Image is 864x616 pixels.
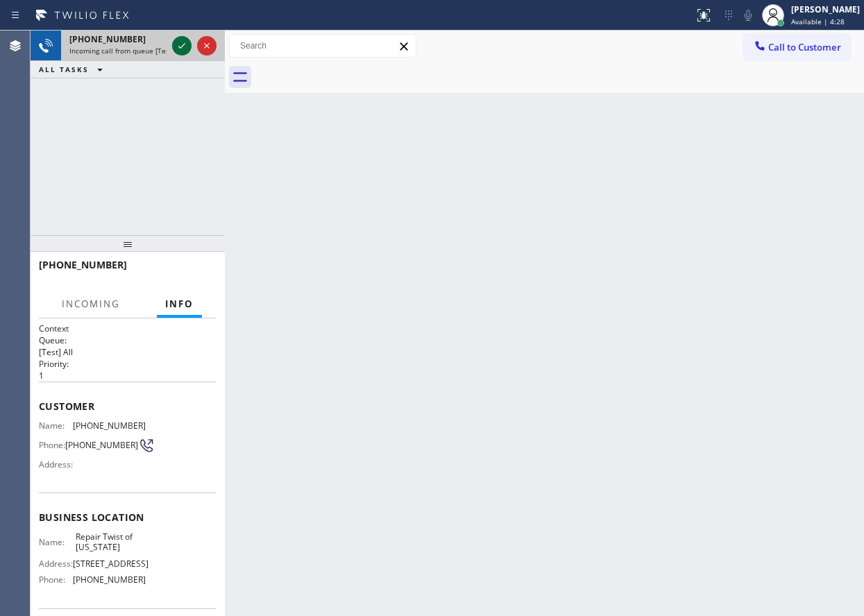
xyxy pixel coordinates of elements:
[73,558,149,569] span: [STREET_ADDRESS]
[39,420,73,431] span: Name:
[65,440,138,450] span: [PHONE_NUMBER]
[31,61,117,78] button: ALL TASKS
[69,33,146,45] span: [PHONE_NUMBER]
[744,34,850,60] button: Call to Customer
[39,323,217,334] h1: Context
[230,35,416,57] input: Search
[39,511,217,524] span: Business location
[76,531,145,553] span: Repair Twist of [US_STATE]
[768,41,841,53] span: Call to Customer
[165,298,194,310] span: Info
[39,358,217,370] h2: Priority:
[157,291,202,318] button: Info
[39,440,65,450] span: Phone:
[39,537,76,547] span: Name:
[791,3,860,15] div: [PERSON_NAME]
[62,298,120,310] span: Incoming
[738,6,758,25] button: Mute
[39,334,217,346] h2: Queue:
[69,46,185,55] span: Incoming call from queue [Test] All
[39,258,127,271] span: [PHONE_NUMBER]
[197,36,217,55] button: Reject
[39,65,89,74] span: ALL TASKS
[53,291,128,318] button: Incoming
[73,574,146,585] span: [PHONE_NUMBER]
[73,420,146,431] span: [PHONE_NUMBER]
[39,459,76,470] span: Address:
[791,17,845,26] span: Available | 4:28
[39,346,217,358] p: [Test] All
[39,370,217,382] p: 1
[172,36,192,55] button: Accept
[39,558,73,569] span: Address:
[39,400,217,413] span: Customer
[39,574,73,585] span: Phone:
